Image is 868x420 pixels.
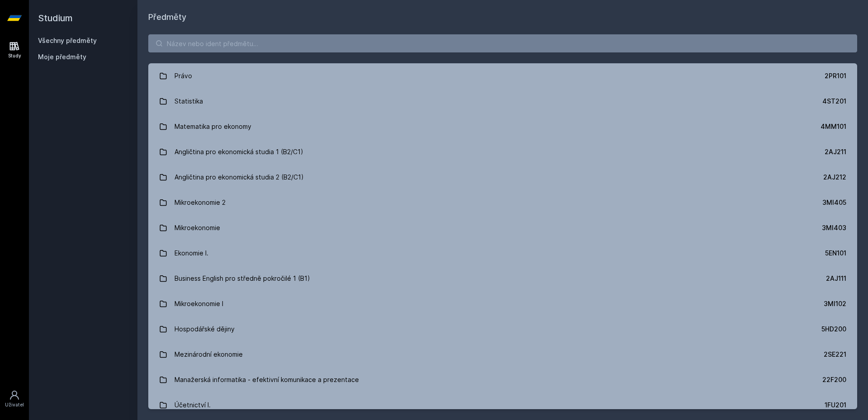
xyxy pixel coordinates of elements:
[822,375,846,384] div: 22F200
[148,139,857,165] a: Angličtina pro ekonomická studia 1 (B2/C1) 2AJ211
[821,325,846,334] div: 5HD200
[175,219,220,237] div: Mikroekonomie
[148,34,857,52] input: Název nebo ident předmětu…
[148,367,857,392] a: Manažerská informatika - efektivní komunikace a prezentace 22F200
[148,215,857,241] a: Mikroekonomie 3MI403
[822,198,846,207] div: 3MI405
[822,223,846,232] div: 3MI403
[148,342,857,367] a: Mezinárodní ekonomie 2SE221
[148,190,857,215] a: Mikroekonomie 2 3MI405
[825,147,846,156] div: 2AJ211
[148,165,857,190] a: Angličtina pro ekonomická studia 2 (B2/C1) 2AJ212
[175,193,226,212] div: Mikroekonomie 2
[2,36,27,64] a: Study
[148,316,857,342] a: Hospodářské dějiny 5HD200
[825,249,846,258] div: 5EN101
[175,269,310,288] div: Business English pro středně pokročilé 1 (B1)
[148,266,857,291] a: Business English pro středně pokročilé 1 (B1) 2AJ111
[175,295,223,313] div: Mikroekonomie I
[148,11,857,24] h1: Předměty
[175,244,208,262] div: Ekonomie I.
[175,143,303,161] div: Angličtina pro ekonomická studia 1 (B2/C1)
[38,52,86,61] span: Moje předměty
[148,89,857,114] a: Statistika 4ST201
[175,396,211,414] div: Účetnictví I.
[2,385,27,413] a: Uživatel
[148,291,857,316] a: Mikroekonomie I 3MI102
[175,345,243,363] div: Mezinárodní ekonomie
[175,371,359,389] div: Manažerská informatika - efektivní komunikace a prezentace
[5,401,24,408] div: Uživatel
[822,97,846,106] div: 4ST201
[175,168,304,186] div: Angličtina pro ekonomická studia 2 (B2/C1)
[826,274,846,283] div: 2AJ111
[175,320,235,338] div: Hospodářské dějiny
[823,173,846,182] div: 2AJ212
[148,63,857,89] a: Právo 2PR101
[148,392,857,418] a: Účetnictví I. 1FU201
[824,350,846,359] div: 2SE221
[825,71,846,80] div: 2PR101
[821,122,846,131] div: 4MM101
[824,299,846,308] div: 3MI102
[175,92,203,110] div: Statistika
[175,118,251,136] div: Matematika pro ekonomy
[148,114,857,139] a: Matematika pro ekonomy 4MM101
[825,401,846,410] div: 1FU201
[148,241,857,266] a: Ekonomie I. 5EN101
[38,37,97,44] a: Všechny předměty
[8,52,21,59] div: Study
[175,67,192,85] div: Právo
